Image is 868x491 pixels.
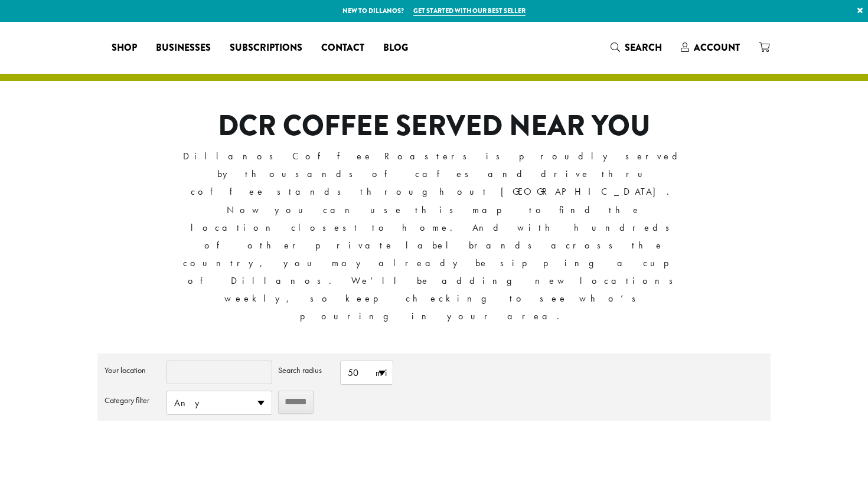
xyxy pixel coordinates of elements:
span: Search [625,41,662,54]
span: Subscriptions [230,41,302,55]
span: Shop [112,41,137,55]
span: Contact [321,41,364,55]
span: Businesses [156,41,211,55]
span: Account [694,41,740,54]
span: Blog [383,41,408,55]
h1: DCR COFFEE SERVED NEAR YOU [182,109,687,143]
label: Search radius [278,361,334,379]
span: 50 mi [341,361,393,384]
a: Shop [102,38,146,57]
a: Get started with our best seller [413,6,526,16]
label: Category filter [105,391,161,410]
span: Any [167,391,272,414]
label: Your location [105,361,161,379]
p: Dillanos Coffee Roasters is proudly served by thousands of cafes and drive thru coffee stands thr... [182,148,687,325]
a: Search [601,38,671,57]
